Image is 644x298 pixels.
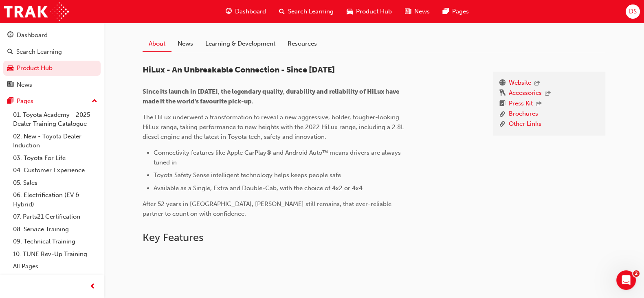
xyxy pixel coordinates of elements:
[10,260,101,273] a: All Pages
[10,210,101,223] a: 07. Parts21 Certification
[356,7,392,16] span: Product Hub
[273,3,340,20] a: search-iconSearch Learning
[143,114,406,140] span: The HiLux underwent a transformation to reveal a new aggressive, bolder, tougher-looking HiLux ra...
[414,7,430,16] span: News
[499,88,506,99] span: keys-icon
[405,7,411,17] span: news-icon
[4,2,69,21] img: Trak
[17,96,33,106] div: Pages
[509,109,538,119] a: Brochures
[340,3,398,20] a: car-iconProduct Hub
[499,119,506,129] span: link-icon
[3,61,101,76] a: Product Hub
[143,200,393,217] span: After 52 years in [GEOGRAPHIC_DATA], [PERSON_NAME] still remains, that ever-reliable partner to c...
[509,78,531,89] a: Website
[154,149,402,166] span: Connectivity features like Apple CarPlay® and Android Auto™ means drivers are always tuned in
[509,88,542,99] a: Accessories
[10,109,101,130] a: 01. Toyota Academy - 2025 Dealer Training Catalogue
[7,65,13,72] span: car-icon
[10,177,101,189] a: 05. Sales
[347,7,353,17] span: car-icon
[436,3,475,20] a: pages-iconPages
[452,7,469,16] span: Pages
[633,270,640,277] span: 2
[499,99,506,110] span: booktick-icon
[143,231,605,244] h2: Key Features
[10,223,101,236] a: 08. Service Training
[154,184,363,192] span: Available as a Single, Extra and Double-Cab, with the choice of 4x2 or 4x4
[7,48,13,56] span: search-icon
[235,7,266,16] span: Dashboard
[90,282,96,292] span: prev-icon
[10,235,101,248] a: 09. Technical Training
[288,7,334,16] span: Search Learning
[626,4,640,19] button: DS
[16,47,62,57] div: Search Learning
[499,78,506,89] span: www-icon
[7,81,13,89] span: news-icon
[3,94,101,109] button: Pages
[3,44,101,59] a: Search Learning
[143,65,335,74] span: HiLux - An Unbreakable Connection - Since [DATE]
[219,3,273,20] a: guage-iconDashboard
[443,7,449,17] span: pages-icon
[398,3,436,20] a: news-iconNews
[7,98,13,105] span: pages-icon
[143,36,171,52] a: About
[545,90,551,97] span: outbound-icon
[536,101,542,108] span: outbound-icon
[92,96,97,107] span: up-icon
[10,164,101,177] a: 04. Customer Experience
[226,7,232,17] span: guage-icon
[509,99,533,110] a: Press Kit
[3,28,101,43] a: Dashboard
[10,248,101,261] a: 10. TUNE Rev-Up Training
[3,26,101,94] button: DashboardSearch LearningProduct HubNews
[17,31,48,40] div: Dashboard
[10,189,101,210] a: 06. Electrification (EV & Hybrid)
[10,130,101,152] a: 02. New - Toyota Dealer Induction
[17,80,32,90] div: News
[199,36,281,51] a: Learning & Development
[629,7,637,16] span: DS
[616,270,636,290] iframe: Intercom live chat
[171,36,199,51] a: News
[509,119,541,129] a: Other Links
[10,152,101,164] a: 03. Toyota For Life
[7,32,13,39] span: guage-icon
[154,171,341,179] span: Toyota Safety Sense intelligent technology helps keeps people safe
[143,88,400,105] span: Since its launch in [DATE], the legendary quality, durability and reliability of HiLux have made ...
[279,7,285,17] span: search-icon
[281,36,323,51] a: Resources
[499,109,506,119] span: link-icon
[3,77,101,92] a: News
[534,80,540,87] span: outbound-icon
